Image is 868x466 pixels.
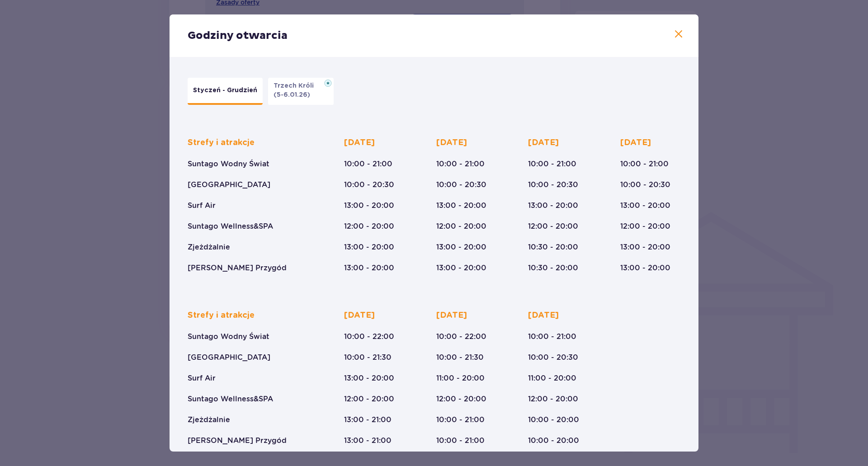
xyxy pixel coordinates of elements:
[620,137,651,148] p: [DATE]
[436,415,485,425] p: 10:00 - 21:00
[436,332,486,342] p: 10:00 - 22:00
[344,159,392,169] p: 10:00 - 21:00
[344,263,394,273] p: 13:00 - 20:00
[188,373,216,383] p: Surf Air
[620,221,670,231] p: 12:00 - 20:00
[188,201,216,211] p: Surf Air
[528,159,576,169] p: 10:00 - 21:00
[344,221,394,231] p: 12:00 - 20:00
[193,86,257,95] p: Styczeń - Grudzień
[188,137,255,148] p: Strefy i atrakcje
[528,221,578,231] p: 12:00 - 20:00
[436,180,486,190] p: 10:00 - 20:30
[528,242,578,252] p: 10:30 - 20:00
[344,201,394,211] p: 13:00 - 20:00
[528,394,578,404] p: 12:00 - 20:00
[188,394,273,404] p: Suntago Wellness&SPA
[188,332,269,342] p: Suntago Wodny Świat
[344,415,392,425] p: 13:00 - 21:00
[344,353,392,362] p: 10:00 - 21:30
[528,263,578,273] p: 10:30 - 20:00
[436,159,485,169] p: 10:00 - 21:00
[188,78,263,105] button: Styczeń - Grudzień
[188,310,255,321] p: Strefy i atrakcje
[620,201,670,211] p: 13:00 - 20:00
[528,201,578,211] p: 13:00 - 20:00
[436,263,486,273] p: 13:00 - 20:00
[620,242,670,252] p: 13:00 - 20:00
[620,263,670,273] p: 13:00 - 20:00
[188,436,287,446] p: [PERSON_NAME] Przygód
[436,201,486,211] p: 13:00 - 20:00
[436,242,486,252] p: 13:00 - 20:00
[620,159,669,169] p: 10:00 - 21:00
[528,436,579,446] p: 10:00 - 20:00
[188,159,269,169] p: Suntago Wodny Świat
[344,373,394,383] p: 13:00 - 20:00
[436,436,485,446] p: 10:00 - 21:00
[344,436,392,446] p: 13:00 - 21:00
[274,81,319,90] p: Trzech Króli
[344,310,375,321] p: [DATE]
[528,137,559,148] p: [DATE]
[528,415,579,425] p: 10:00 - 20:00
[188,415,230,425] p: Zjeżdżalnie
[436,394,486,404] p: 12:00 - 20:00
[344,394,394,404] p: 12:00 - 20:00
[344,242,394,252] p: 13:00 - 20:00
[528,332,576,342] p: 10:00 - 21:00
[188,180,270,190] p: [GEOGRAPHIC_DATA]
[344,137,375,148] p: [DATE]
[436,310,467,321] p: [DATE]
[188,242,230,252] p: Zjeżdżalnie
[436,373,485,383] p: 11:00 - 20:00
[436,221,486,231] p: 12:00 - 20:00
[344,332,394,342] p: 10:00 - 22:00
[188,29,288,42] p: Godziny otwarcia
[188,221,273,231] p: Suntago Wellness&SPA
[344,180,394,190] p: 10:00 - 20:30
[188,353,270,362] p: [GEOGRAPHIC_DATA]
[436,353,484,362] p: 10:00 - 21:30
[620,180,670,190] p: 10:00 - 20:30
[188,263,287,273] p: [PERSON_NAME] Przygód
[274,90,310,99] p: (5-6.01.26)
[528,353,578,362] p: 10:00 - 20:30
[436,137,467,148] p: [DATE]
[528,180,578,190] p: 10:00 - 20:30
[268,78,334,105] button: Trzech Króli(5-6.01.26)
[528,310,559,321] p: [DATE]
[528,373,576,383] p: 11:00 - 20:00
